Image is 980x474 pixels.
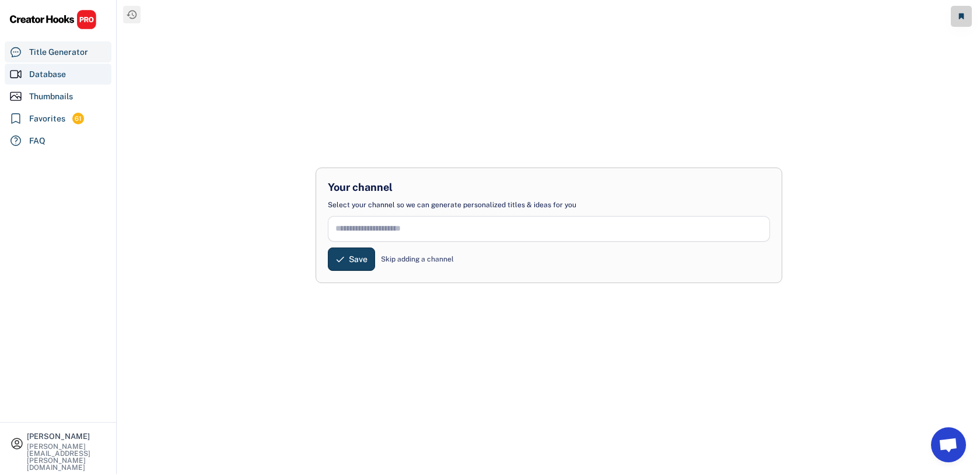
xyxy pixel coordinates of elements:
[72,114,84,124] div: 61
[931,427,966,462] a: Open chat
[29,90,73,103] div: Thumbnails
[328,248,375,271] button: Save
[27,443,106,471] div: [PERSON_NAME][EMAIL_ADDRESS][PERSON_NAME][DOMAIN_NAME]
[29,113,65,125] div: Favorites
[29,46,88,58] div: Title Generator
[27,433,106,440] div: [PERSON_NAME]
[328,200,576,210] div: Select your channel so we can generate personalized titles & ideas for you
[381,254,454,264] div: Skip adding a channel
[29,68,66,81] div: Database
[29,135,45,147] div: FAQ
[9,9,97,30] img: CHPRO%20Logo.svg
[328,180,393,194] div: Your channel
